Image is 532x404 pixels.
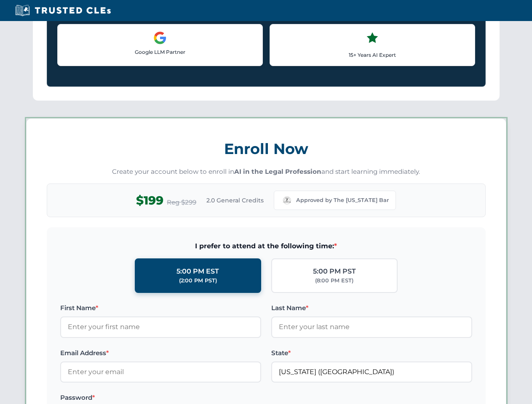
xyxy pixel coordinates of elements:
div: 5:00 PM PST [313,266,356,277]
label: Last Name [271,303,472,313]
div: (8:00 PM EST) [315,276,353,285]
img: Trusted CLEs [13,4,113,17]
input: Missouri (MO) [271,361,472,383]
label: Email Address [60,348,261,358]
p: Create your account below to enroll in and start learning immediately. [47,167,486,177]
input: Enter your email [60,361,261,383]
span: 2.0 General Credits [206,196,264,205]
img: Google [153,31,167,45]
div: 5:00 PM EST [176,266,219,277]
p: Google LLM Partner [64,48,256,56]
input: Enter your first name [60,316,261,338]
div: (2:00 PM PST) [179,276,217,285]
span: I prefer to attend at the following time: [60,241,472,252]
label: Password [60,393,261,403]
label: First Name [60,303,261,313]
span: Reg $299 [167,197,196,207]
strong: AI in the Legal Profession [234,167,321,175]
span: Approved by The [US_STATE] Bar [296,196,389,205]
h3: Enroll Now [47,136,486,162]
label: State [271,348,472,358]
span: $199 [136,191,163,210]
input: Enter your last name [271,316,472,338]
p: 15+ Years AI Expert [277,51,468,59]
img: Missouri Bar [281,194,293,206]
